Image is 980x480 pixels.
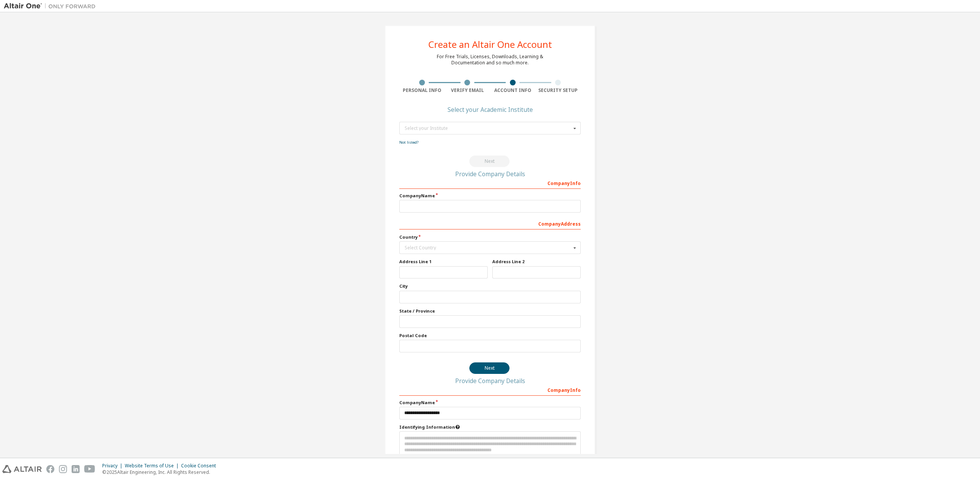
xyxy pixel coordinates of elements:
img: Altair One [4,2,100,10]
div: Cookie Consent [181,463,220,469]
div: Provide Company Details [399,378,581,383]
div: Company Address [399,217,581,229]
div: Provide Company Details [399,172,581,176]
label: Please provide any information that will help our support team identify your company. Email and n... [399,424,581,430]
img: youtube.svg [84,465,95,473]
div: Account Info [490,87,536,93]
label: Company Name [399,193,581,199]
label: Address Line 2 [492,259,581,265]
img: linkedin.svg [72,465,80,473]
label: Postal Code [399,333,581,339]
img: facebook.svg [46,465,54,473]
label: Company Name [399,400,581,406]
div: Select your Academic Institute [448,107,533,112]
div: Website Terms of Use [125,463,181,469]
a: Not listed? [399,140,418,145]
label: Address Line 1 [399,259,488,265]
img: altair_logo.svg [2,465,42,473]
img: instagram.svg [59,465,67,473]
div: You need to select your Academic Institute to continue [399,156,581,167]
div: Company Info [399,383,581,396]
div: Select Country [405,246,571,250]
div: Verify Email [445,87,490,93]
label: City [399,283,581,289]
button: Next [469,362,510,374]
label: State / Province [399,308,581,314]
div: Privacy [102,463,125,469]
div: Personal Info [399,87,445,93]
div: For Free Trials, Licenses, Downloads, Learning & Documentation and so much more. [437,54,543,66]
label: Country [399,234,581,240]
div: Create an Altair One Account [428,40,552,49]
p: © 2025 Altair Engineering, Inc. All Rights Reserved. [102,469,220,475]
div: Select your Institute [405,126,571,131]
div: Company Info [399,177,581,189]
div: Security Setup [536,87,581,93]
